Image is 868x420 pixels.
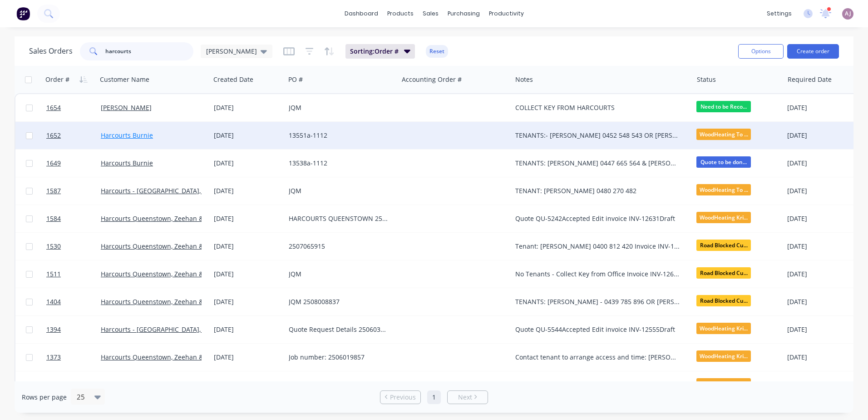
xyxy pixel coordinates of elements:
a: Harcourts Queenstown, Zeehan & [PERSON_NAME] [101,214,256,223]
div: [DATE] [214,242,281,251]
div: 13551a-1112 [289,131,390,140]
span: 1394 [46,325,61,334]
h1: Sales Orders [29,47,73,55]
div: [DATE] [787,353,859,362]
a: [PERSON_NAME] [101,103,152,112]
span: Quote to be don... [696,156,751,168]
div: [DATE] [214,353,281,362]
div: TENANTS: [PERSON_NAME] - 0439 785 896 OR [PERSON_NAME] - 0488 749 367 Invoice INV-12606Awaiting p... [515,297,681,306]
a: Previous page [380,393,420,402]
span: Road Blocked Cu... [696,267,751,279]
span: Previous [390,393,416,402]
div: Created Date [213,75,253,84]
span: 1587 [46,186,61,195]
a: Harcourts Queenstown, Zeehan & [PERSON_NAME] [101,270,256,278]
a: 1654 [46,94,101,121]
div: [DATE] [787,131,859,140]
a: 1587 [46,177,101,205]
div: [DATE] [787,270,859,279]
div: Quote QU-5242Accepted Edit invoice INV-12631Draft [515,214,681,223]
div: products [383,7,418,20]
a: Harcourts Burnie [101,131,153,140]
div: [DATE] [214,297,281,306]
div: Quote QU-5544Accepted Edit invoice INV-12555Draft [515,325,681,334]
div: TENANT: [PERSON_NAME] 0480 270 482 [515,186,681,195]
a: 1404 [46,288,101,315]
a: Harcourts Queenstown, Zeehan & [PERSON_NAME] [101,242,256,250]
div: JQM [289,103,390,112]
div: [DATE] [787,159,859,168]
a: 1652 [46,122,101,149]
a: 1394 [46,316,101,343]
div: [DATE] [787,297,859,306]
div: Status [697,75,716,84]
a: dashboard [340,7,383,20]
span: 1530 [46,242,61,251]
ul: Pagination [376,390,492,404]
span: WoodHeating To ... [696,378,751,390]
a: 1530 [46,233,101,260]
span: 1654 [46,103,61,112]
div: Accounting Order # [402,75,462,84]
a: Harcourts Queenstown, Zeehan & [PERSON_NAME] [101,353,256,361]
a: 1511 [46,260,101,288]
div: JQM [289,186,390,195]
a: Harcourts - [GEOGRAPHIC_DATA], Rosebery, [GEOGRAPHIC_DATA] [101,380,296,389]
a: 1373 [46,344,101,371]
div: 2504037668 [289,380,390,390]
div: PO # [288,75,303,84]
button: Create order [787,44,839,59]
span: 1649 [46,159,61,168]
div: [DATE] [787,325,859,334]
a: 1584 [46,205,101,232]
div: [DATE] [787,214,859,223]
a: Next page [448,393,488,402]
a: Page 1 is your current page [427,390,441,404]
div: TENANTS: [PERSON_NAME] 0447 665 564 & [PERSON_NAME] 0414 424 854 [515,159,681,168]
span: WoodHeating Kri... [696,350,751,362]
div: [DATE] [214,186,281,195]
div: JQM [289,270,390,279]
a: 1649 [46,150,101,177]
a: 1240 [46,371,101,399]
div: [DATE] [214,131,281,140]
div: settings [762,7,796,20]
span: WoodHeating Kri... [696,323,751,334]
span: AJ [845,10,851,18]
div: 2507065915 [289,242,390,251]
div: sales [418,7,443,20]
span: Need to be Reco... [696,101,751,112]
div: Quote Request Details 2506036249 [289,325,390,334]
div: 13538a-1112 [289,159,390,168]
div: JQM 2508008837 [289,297,390,306]
span: Rows per page [22,393,67,402]
div: Order # [45,75,69,84]
button: Sorting:Order # [345,44,415,59]
a: Harcourts - [GEOGRAPHIC_DATA], Rosebery, [GEOGRAPHIC_DATA] [101,325,296,334]
img: Factory [16,7,30,20]
span: 1240 [46,380,61,390]
span: Sorting: Order # [350,47,399,56]
div: COLLECT KEY FROM HARCOURTS [515,103,681,112]
div: HARCOURTS QUEENSTOWN 2508027551 [289,214,390,223]
span: Road Blocked Cu... [696,295,751,306]
span: Next [458,393,472,402]
div: COLLECT KEY FROM OFFICE [515,380,681,390]
div: [DATE] [787,103,859,112]
span: 1652 [46,131,61,140]
span: 1511 [46,270,61,279]
span: 1373 [46,353,61,362]
div: purchasing [443,7,484,20]
div: [DATE] [214,380,281,390]
span: 1584 [46,214,61,223]
div: No Tenants - Collect Key from Office Invoice INV-12616Awaiting payment Quote QU-5646Sent [515,270,681,279]
input: Search... [105,42,194,60]
div: Job number: 2506019857 [289,353,390,362]
button: Reset [426,45,448,58]
div: Notes [515,75,533,84]
div: [DATE] [214,270,281,279]
a: Harcourts Burnie [101,159,153,167]
div: Customer Name [100,75,149,84]
div: Contact tenant to arrange access and time: [PERSON_NAME] - 0409432955 [PERSON_NAME] - 0423227303 ... [515,353,681,362]
button: Options [738,44,784,59]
